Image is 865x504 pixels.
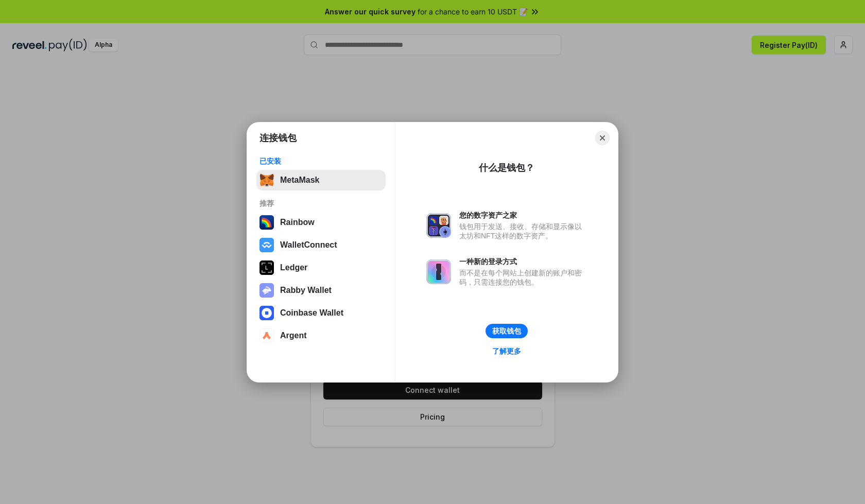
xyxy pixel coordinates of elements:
[479,162,534,174] div: 什么是钱包？
[259,260,274,275] img: svg+xml,%3Csvg%20xmlns%3D%22http%3A%2F%2Fwww.w3.org%2F2000%2Fsvg%22%20width%3D%2228%22%20height%3...
[426,259,451,284] img: svg+xml,%3Csvg%20xmlns%3D%22http%3A%2F%2Fwww.w3.org%2F2000%2Fsvg%22%20fill%3D%22none%22%20viewBox...
[259,283,274,298] img: svg+xml,%3Csvg%20xmlns%3D%22http%3A%2F%2Fwww.w3.org%2F2000%2Fsvg%22%20fill%3D%22none%22%20viewBox...
[486,344,527,358] a: 了解更多
[259,132,297,144] h1: 连接钱包
[256,235,386,255] button: WalletConnect
[256,257,386,278] button: Ledger
[459,211,587,220] div: 您的数字资产之家
[280,331,307,340] div: Argent
[486,324,528,338] button: 获取钱包
[259,306,274,320] img: svg+xml,%3Csvg%20width%3D%2228%22%20height%3D%2228%22%20viewBox%3D%220%200%2028%2028%22%20fill%3D...
[459,257,587,266] div: 一种新的登录方式
[259,199,383,208] div: 推荐
[259,328,274,343] img: svg+xml,%3Csvg%20width%3D%2228%22%20height%3D%2228%22%20viewBox%3D%220%200%2028%2028%22%20fill%3D...
[256,212,386,233] button: Rainbow
[280,308,343,318] div: Coinbase Wallet
[256,325,386,346] button: Argent
[280,218,315,227] div: Rainbow
[256,280,386,301] button: Rabby Wallet
[256,303,386,323] button: Coinbase Wallet
[259,157,383,166] div: 已安装
[426,213,451,238] img: svg+xml,%3Csvg%20xmlns%3D%22http%3A%2F%2Fwww.w3.org%2F2000%2Fsvg%22%20fill%3D%22none%22%20viewBox...
[459,222,587,240] div: 钱包用于发送、接收、存储和显示像以太坊和NFT这样的数字资产。
[492,326,521,336] div: 获取钱包
[280,176,319,185] div: MetaMask
[259,238,274,252] img: svg+xml,%3Csvg%20width%3D%2228%22%20height%3D%2228%22%20viewBox%3D%220%200%2028%2028%22%20fill%3D...
[280,286,332,295] div: Rabby Wallet
[595,131,610,145] button: Close
[256,170,386,190] button: MetaMask
[280,240,337,250] div: WalletConnect
[492,346,521,356] div: 了解更多
[459,268,587,287] div: 而不是在每个网站上创建新的账户和密码，只需连接您的钱包。
[259,215,274,230] img: svg+xml,%3Csvg%20width%3D%22120%22%20height%3D%22120%22%20viewBox%3D%220%200%20120%20120%22%20fil...
[280,263,307,272] div: Ledger
[259,173,274,187] img: svg+xml,%3Csvg%20fill%3D%22none%22%20height%3D%2233%22%20viewBox%3D%220%200%2035%2033%22%20width%...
